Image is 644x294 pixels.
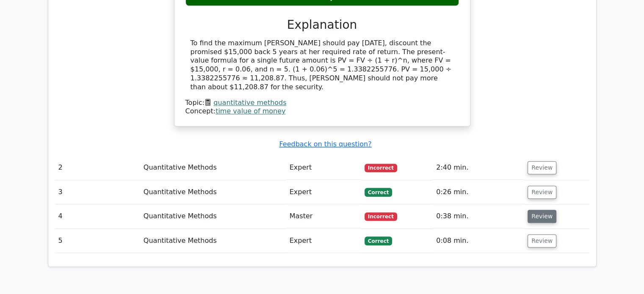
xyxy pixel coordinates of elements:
[55,229,140,253] td: 5
[185,107,459,116] div: Concept:
[286,204,361,228] td: Master
[279,140,371,148] a: Feedback on this question?
[140,156,286,180] td: Quantitative Methods
[365,236,392,245] span: Correct
[433,156,524,180] td: 2:40 min.
[216,107,285,115] a: time value of money
[365,164,397,172] span: Incorrect
[433,229,524,253] td: 0:08 min.
[140,229,286,253] td: Quantitative Methods
[286,156,361,180] td: Expert
[365,188,392,196] span: Correct
[528,210,556,223] button: Review
[55,156,140,180] td: 2
[286,180,361,204] td: Expert
[433,180,524,204] td: 0:26 min.
[365,212,397,221] span: Incorrect
[528,234,556,247] button: Review
[140,204,286,228] td: Quantitative Methods
[213,99,286,107] a: quantitative methods
[55,180,140,204] td: 3
[55,204,140,228] td: 4
[528,161,556,174] button: Review
[191,39,454,92] div: To find the maximum [PERSON_NAME] should pay [DATE], discount the promised $15,000 back 5 years a...
[185,99,459,107] div: Topic:
[286,229,361,253] td: Expert
[433,204,524,228] td: 0:38 min.
[528,186,556,199] button: Review
[140,180,286,204] td: Quantitative Methods
[191,18,454,32] h3: Explanation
